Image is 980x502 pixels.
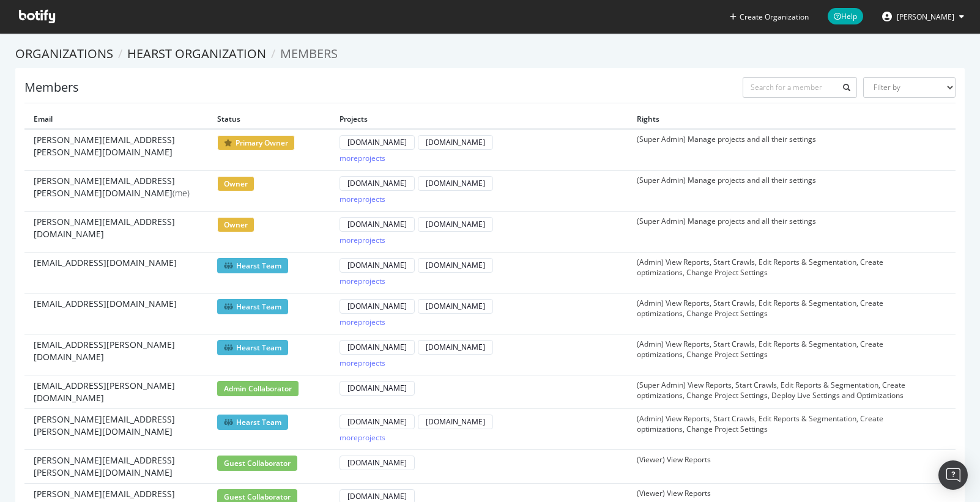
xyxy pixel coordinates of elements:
[340,299,415,314] button: [DOMAIN_NAME]
[347,301,407,311] div: [DOMAIN_NAME]
[340,153,385,163] div: more projects
[340,194,385,204] div: more projects
[628,252,925,293] td: (Admin) View Reports, Start Crawls, Edit Reports & Segmentation, Create optimizations, Change Pro...
[340,217,415,232] button: [DOMAIN_NAME]
[628,408,925,449] td: (Admin) View Reports, Start Crawls, Edit Reports & Segmentation, Create optimizations, Change Pro...
[340,260,415,270] a: [DOMAIN_NAME]
[426,301,485,311] div: [DOMAIN_NAME]
[340,416,415,427] a: [DOMAIN_NAME]
[340,340,415,355] button: [DOMAIN_NAME]
[340,151,385,166] button: moreprojects
[340,276,385,286] div: more projects
[628,170,925,211] td: (Super Admin) Manage projects and all their settings
[340,235,385,245] div: more projects
[217,258,288,273] span: Hearst Team
[347,260,407,270] div: [DOMAIN_NAME]
[340,233,385,248] button: moreprojects
[872,7,974,26] button: [PERSON_NAME]
[347,342,407,352] div: [DOMAIN_NAME]
[347,491,407,501] div: [DOMAIN_NAME]
[426,178,485,188] div: [DOMAIN_NAME]
[418,135,493,150] button: [DOMAIN_NAME]
[628,334,925,375] td: (Admin) View Reports, Start Crawls, Edit Reports & Segmentation, Create optimizations, Change Pro...
[340,258,415,273] button: [DOMAIN_NAME]
[34,134,199,158] span: [PERSON_NAME][EMAIL_ADDRESS][PERSON_NAME][DOMAIN_NAME]
[418,178,493,188] a: [DOMAIN_NAME]
[217,135,295,150] span: primary owner
[628,109,925,129] th: Rights
[426,416,485,427] div: [DOMAIN_NAME]
[34,216,199,240] span: [PERSON_NAME][EMAIL_ADDRESS][DOMAIN_NAME]
[34,339,199,363] span: [EMAIL_ADDRESS][PERSON_NAME][DOMAIN_NAME]
[418,176,493,191] button: [DOMAIN_NAME]
[418,416,493,427] a: [DOMAIN_NAME]
[340,430,385,445] button: moreprojects
[340,415,415,429] button: [DOMAIN_NAME]
[347,219,407,229] div: [DOMAIN_NAME]
[217,176,254,191] span: owner
[347,383,407,393] div: [DOMAIN_NAME]
[34,454,199,479] span: [PERSON_NAME][EMAIL_ADDRESS][PERSON_NAME][DOMAIN_NAME]
[34,413,199,438] span: [PERSON_NAME][EMAIL_ADDRESS][PERSON_NAME][DOMAIN_NAME]
[897,12,954,22] span: Genevieve Lill
[340,315,385,330] button: moreprojects
[418,260,493,270] a: [DOMAIN_NAME]
[340,456,415,470] button: [DOMAIN_NAME]
[628,293,925,334] td: (Admin) View Reports, Start Crawls, Edit Reports & Segmentation, Create optimizations, Change Pro...
[280,45,338,62] span: Members
[418,342,493,352] a: [DOMAIN_NAME]
[217,217,254,232] span: owner
[34,298,177,310] span: [EMAIL_ADDRESS][DOMAIN_NAME]
[330,109,628,129] th: Projects
[217,381,299,396] span: admin collaborator
[340,381,415,396] button: [DOMAIN_NAME]
[217,415,288,430] span: Hearst Team
[418,415,493,429] button: [DOMAIN_NAME]
[628,375,925,408] td: (Super Admin) View Reports, Start Crawls, Edit Reports & Segmentation, Create optimizations, Chan...
[743,77,858,98] input: Search for a member
[340,137,415,147] a: [DOMAIN_NAME]
[418,299,493,314] button: [DOMAIN_NAME]
[418,219,493,229] a: [DOMAIN_NAME]
[34,380,199,404] span: [EMAIL_ADDRESS][PERSON_NAME][DOMAIN_NAME]
[938,460,968,490] div: Open Intercom Messenger
[340,342,415,352] a: [DOMAIN_NAME]
[24,81,79,94] h1: Members
[426,219,485,229] div: [DOMAIN_NAME]
[34,175,199,199] span: [PERSON_NAME][EMAIL_ADDRESS][PERSON_NAME][DOMAIN_NAME]
[340,356,385,371] button: moreprojects
[15,45,113,62] a: Organizations
[628,211,925,252] td: (Super Admin) Manage projects and all their settings
[217,340,288,355] span: Hearst Team
[347,416,407,427] div: [DOMAIN_NAME]
[217,299,288,314] span: Hearst Team
[426,260,485,270] div: [DOMAIN_NAME]
[340,491,415,501] a: [DOMAIN_NAME]
[340,135,415,150] button: [DOMAIN_NAME]
[340,178,415,188] a: [DOMAIN_NAME]
[340,192,385,207] button: moreprojects
[340,274,385,289] button: moreprojects
[418,340,493,355] button: [DOMAIN_NAME]
[173,187,190,199] span: (me)
[340,176,415,191] button: [DOMAIN_NAME]
[340,317,385,327] div: more projects
[217,456,297,471] span: guest collaborator
[347,457,407,468] div: [DOMAIN_NAME]
[347,178,407,188] div: [DOMAIN_NAME]
[340,301,415,311] a: [DOMAIN_NAME]
[729,11,809,23] button: Create Organization
[426,137,485,147] div: [DOMAIN_NAME]
[340,358,385,368] div: more projects
[340,383,415,393] a: [DOMAIN_NAME]
[127,45,266,62] a: Hearst Organization
[628,129,925,171] td: (Super Admin) Manage projects and all their settings
[418,258,493,273] button: [DOMAIN_NAME]
[15,45,965,63] ol: breadcrumbs
[628,449,925,483] td: (Viewer) View Reports
[418,301,493,311] a: [DOMAIN_NAME]
[347,137,407,147] div: [DOMAIN_NAME]
[340,219,415,229] a: [DOMAIN_NAME]
[828,8,863,24] span: Help
[418,137,493,147] a: [DOMAIN_NAME]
